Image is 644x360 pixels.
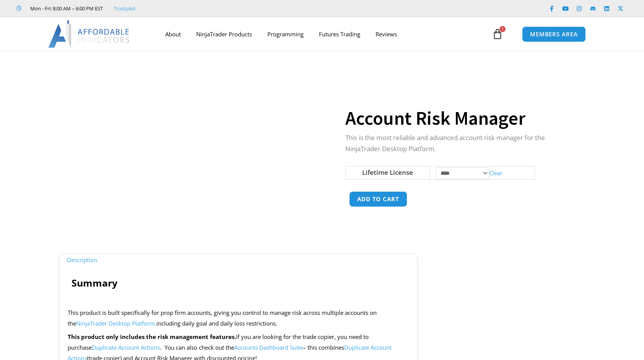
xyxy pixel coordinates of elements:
[60,251,104,268] a: Description
[311,25,368,43] a: Futures Trading
[260,25,311,43] a: Programming
[481,23,514,45] a: 1
[76,319,156,327] a: NinjaTrader Desktop Platform,
[189,25,260,43] a: NinjaTrader Products
[499,26,506,32] span: 1
[68,333,236,340] strong: This product only includes the risk management features.
[72,277,405,288] h4: Summary
[234,344,303,351] a: Accounts Dashboard Suite
[68,308,409,329] p: This product is built specifically for prop firm accounts, giving you control to manage risk acro...
[368,25,405,43] a: Reviews
[92,344,160,351] a: Duplicate Account Actions
[530,31,578,37] span: MEMBERS AREA
[489,169,503,176] a: Clear options
[345,132,569,155] p: This is the most reliable and advanced account risk manager for the NinjaTrader Desktop Platform.
[48,20,130,48] img: LogoAI | Affordable Indicators – NinjaTrader
[362,168,413,177] label: Lifetime License
[349,191,407,207] button: Add to cart
[345,105,569,132] h1: Account Risk Manager
[28,4,103,13] span: Mon - Fri: 8:00 AM – 6:00 PM EST
[158,25,189,43] a: About
[114,4,136,13] a: Trustpilot
[522,26,586,42] a: MEMBERS AREA
[158,25,490,43] nav: Menu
